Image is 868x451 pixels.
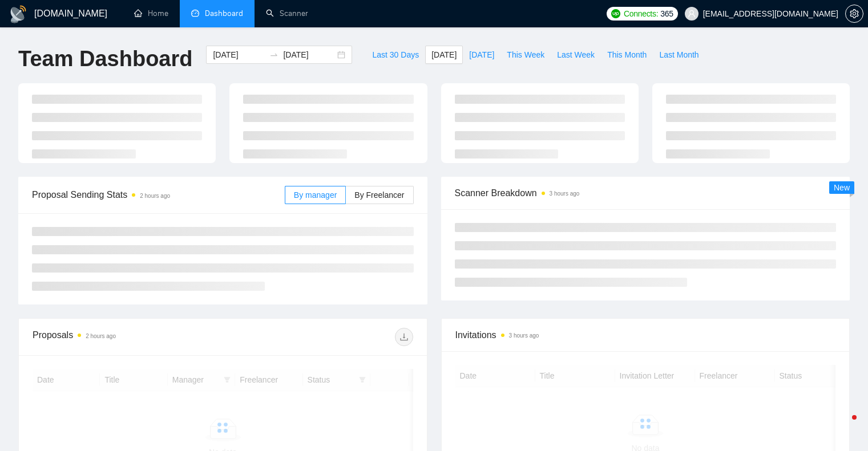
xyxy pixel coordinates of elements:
[9,5,27,23] img: logo
[191,9,199,17] span: dashboard
[653,46,705,64] button: Last Month
[688,10,696,18] span: user
[455,328,836,342] span: Invitations
[624,7,658,20] span: Connects:
[86,333,116,339] time: 2 hours ago
[366,46,425,64] button: Last 30 Days
[834,183,850,192] span: New
[829,412,857,440] iframe: Intercom live chat
[660,7,673,20] span: 365
[213,48,265,61] input: Start date
[611,9,620,18] img: upwork-logo.png
[463,46,500,64] button: [DATE]
[550,190,580,197] time: 3 hours ago
[18,46,192,72] h1: Team Dashboard
[431,48,457,61] span: [DATE]
[205,9,243,18] span: Dashboard
[425,46,463,64] button: [DATE]
[845,9,863,18] a: setting
[845,5,863,23] button: setting
[846,9,863,18] span: setting
[455,186,837,200] span: Scanner Breakdown
[269,50,278,59] span: to
[659,48,699,61] span: Last Month
[134,9,168,18] a: homeHome
[354,190,404,200] span: By Freelancer
[266,9,308,18] a: searchScanner
[507,48,544,61] span: This Week
[469,48,494,61] span: [DATE]
[551,46,601,64] button: Last Week
[557,48,595,61] span: Last Week
[269,50,278,59] span: swap-right
[33,328,223,346] div: Proposals
[294,190,337,200] span: By manager
[140,193,170,199] time: 2 hours ago
[509,332,539,339] time: 3 hours ago
[607,48,647,61] span: This Month
[500,46,551,64] button: This Week
[32,188,285,202] span: Proposal Sending Stats
[372,48,419,61] span: Last 30 Days
[283,48,335,61] input: End date
[601,46,653,64] button: This Month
